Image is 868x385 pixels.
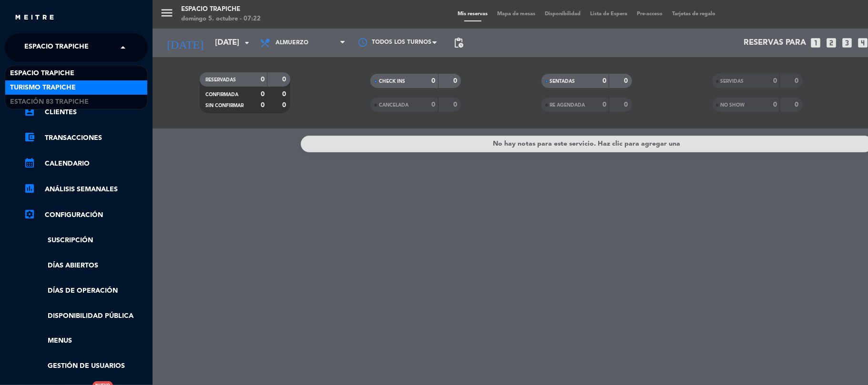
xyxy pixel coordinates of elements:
[14,14,55,21] img: MEITRE
[24,361,148,372] a: Gestión de usuarios
[24,260,148,271] a: Días abiertos
[24,157,35,168] i: calendar_month
[10,97,89,108] span: Estación 83 Trapiche
[24,235,148,246] a: Suscripción
[10,68,74,79] span: Espacio Trapiche
[10,82,76,93] span: Turismo Trapiche
[24,336,148,346] a: Menus
[24,209,148,221] a: Configuración
[24,286,148,296] a: Días de Operación
[24,311,148,322] a: Disponibilidad pública
[24,183,35,194] i: assessment
[24,158,148,169] a: calendar_monthCalendario
[24,106,35,117] i: account_box
[24,131,35,143] i: account_balance_wallet
[24,132,148,144] a: account_balance_walletTransacciones
[24,38,89,58] span: Espacio Trapiche
[24,107,148,118] a: account_boxClientes
[24,184,148,195] a: assessmentANÁLISIS SEMANALES
[24,208,35,220] i: settings_applications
